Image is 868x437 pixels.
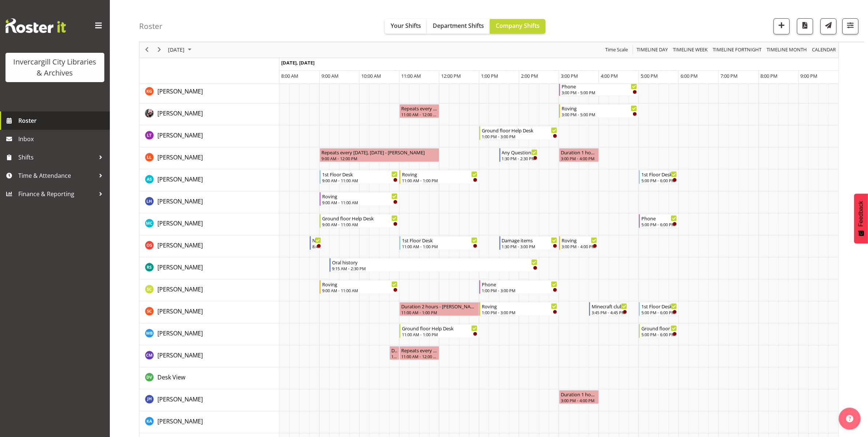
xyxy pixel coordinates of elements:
[402,170,477,178] div: Roving
[561,155,597,161] div: 3:00 PM - 4:00 PM
[561,73,578,79] span: 3:00 PM
[322,214,398,222] div: Ground floor Help Desk
[157,307,203,316] a: [PERSON_NAME]
[139,22,163,30] h4: Roster
[18,115,106,126] span: Roster
[322,199,398,205] div: 9:00 AM - 11:00 AM
[322,287,398,293] div: 9:00 AM - 11:00 AM
[157,131,203,140] a: [PERSON_NAME]
[139,103,279,125] td: Keyu Chen resource
[139,169,279,191] td: Mandy Stenton resource
[641,221,677,227] div: 5:00 PM - 6:00 PM
[592,302,627,310] div: Minecraft club
[391,346,398,354] div: Duration 0 hours - [PERSON_NAME]
[399,324,479,338] div: Willem Burger"s event - Ground floor Help Desk Begin From Thursday, October 9, 2025 at 11:00:00 A...
[482,309,557,315] div: 1:00 PM - 3:00 PM
[559,104,639,118] div: Keyu Chen"s event - Roving Begin From Thursday, October 9, 2025 at 3:00:00 PM GMT+13:00 Ends At T...
[401,302,477,310] div: Duration 2 hours - [PERSON_NAME]
[801,73,818,79] span: 9:00 PM
[399,104,439,118] div: Keyu Chen"s event - Repeats every thursday - Keyu Chen Begin From Thursday, October 9, 2025 at 11...
[157,417,203,426] a: [PERSON_NAME]
[139,147,279,169] td: Lynette Lockett resource
[157,241,203,249] span: [PERSON_NAME]
[139,213,279,235] td: Michelle Cunningham resource
[636,45,668,55] span: Timeline Day
[157,395,203,404] a: [PERSON_NAME]
[811,45,837,55] span: calendar
[139,191,279,213] td: Marion Hawkes resource
[502,148,537,156] div: Any Questions
[490,19,545,34] button: Company Shifts
[5,18,66,33] img: Rosterit website logo
[559,236,599,250] div: Olivia Stanley"s event - Roving Begin From Thursday, October 9, 2025 at 3:00:00 PM GMT+13:00 Ends...
[157,219,203,228] a: [PERSON_NAME]
[639,324,679,338] div: Willem Burger"s event - Ground floor Help Desk Begin From Thursday, October 9, 2025 at 5:00:00 PM...
[562,236,597,244] div: Roving
[639,170,679,184] div: Mandy Stenton"s event - 1st Floor Desk Begin From Thursday, October 9, 2025 at 5:00:00 PM GMT+13:...
[482,302,557,310] div: Roving
[167,45,195,55] button: October 2025
[141,42,153,58] div: previous period
[139,367,279,389] td: Desk View resource
[391,353,398,359] div: 10:45 AM - 11:00 AM
[18,170,95,181] span: Time & Attendance
[482,133,557,139] div: 1:00 PM - 3:00 PM
[402,324,477,332] div: Ground floor Help Desk
[322,280,398,288] div: Roving
[401,73,421,79] span: 11:00 AM
[846,415,853,422] img: help-xxl-2.png
[641,170,677,178] div: 1st Floor Desk
[157,153,203,161] span: [PERSON_NAME]
[18,133,106,144] span: Inbox
[761,73,778,79] span: 8:00 PM
[562,243,597,249] div: 3:00 PM - 4:00 PM
[13,56,97,78] div: Invercargill City Libraries & Archives
[482,287,557,293] div: 1:00 PM - 3:00 PM
[601,73,618,79] span: 4:00 PM
[329,258,539,272] div: Rosie Stather"s event - Oral history Begin From Thursday, October 9, 2025 at 9:15:00 AM GMT+13:00...
[157,373,185,381] span: Desk View
[589,302,629,316] div: Serena Casey"s event - Minecraft club Begin From Thursday, October 9, 2025 at 3:45:00 PM GMT+13:0...
[441,73,461,79] span: 12:00 PM
[167,45,185,55] span: [DATE]
[766,45,808,55] span: Timeline Month
[559,148,599,162] div: Lynette Lockett"s event - Duration 1 hours - Lynette Lockett Begin From Thursday, October 9, 2025...
[157,329,203,337] span: [PERSON_NAME]
[854,194,868,243] button: Feedback - Show survey
[639,214,679,228] div: Michelle Cunningham"s event - Phone Begin From Thursday, October 9, 2025 at 5:00:00 PM GMT+13:00 ...
[399,302,479,316] div: Serena Casey"s event - Duration 2 hours - Serena Casey Begin From Thursday, October 9, 2025 at 11...
[402,177,477,183] div: 11:00 AM - 1:00 PM
[499,148,539,162] div: Lynette Lockett"s event - Any Questions Begin From Thursday, October 9, 2025 at 1:30:00 PM GMT+13...
[402,243,477,249] div: 11:00 AM - 1:00 PM
[774,18,790,34] button: Add a new shift
[142,45,152,55] button: Previous
[157,285,203,293] span: [PERSON_NAME]
[281,59,314,66] span: [DATE], [DATE]
[18,188,95,199] span: Finance & Reporting
[139,389,279,411] td: Jillian Hunter resource
[157,197,203,206] a: [PERSON_NAME]
[427,19,490,34] button: Department Shifts
[157,219,203,227] span: [PERSON_NAME]
[139,257,279,279] td: Rosie Stather resource
[562,89,637,95] div: 3:00 PM - 5:00 PM
[433,22,484,30] span: Department Shifts
[157,263,203,272] a: [PERSON_NAME]
[592,309,627,315] div: 3:45 PM - 4:45 PM
[320,214,399,228] div: Michelle Cunningham"s event - Ground floor Help Desk Begin From Thursday, October 9, 2025 at 9:00...
[681,73,698,79] span: 6:00 PM
[811,45,837,55] button: Month
[312,243,321,249] div: 8:45 AM - 9:05 AM
[672,45,708,55] span: Timeline Week
[322,170,398,178] div: 1st Floor Desk
[499,236,559,250] div: Olivia Stanley"s event - Damage items Begin From Thursday, October 9, 2025 at 1:30:00 PM GMT+13:0...
[320,170,399,184] div: Mandy Stenton"s event - 1st Floor Desk Begin From Thursday, October 9, 2025 at 9:00:00 AM GMT+13:...
[401,111,437,117] div: 11:00 AM - 12:00 PM
[157,197,203,205] span: [PERSON_NAME]
[139,345,279,367] td: Chamique Mamolo resource
[361,73,381,79] span: 10:00 AM
[157,351,203,359] span: [PERSON_NAME]
[482,280,557,288] div: Phone
[322,192,398,200] div: Roving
